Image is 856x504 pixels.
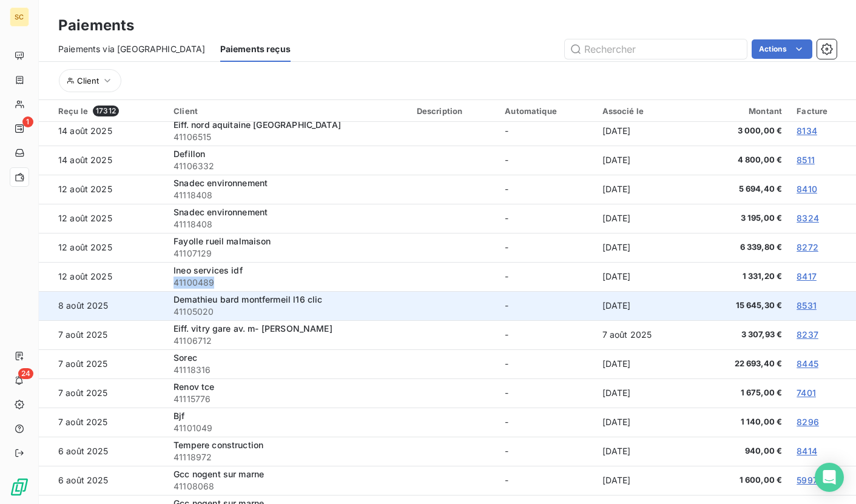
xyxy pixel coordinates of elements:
span: 3 195,00 € [705,212,782,224]
span: 1 140,00 € [705,416,782,428]
span: Client [77,76,99,86]
span: 41105020 [174,306,402,318]
span: 41101049 [174,422,402,434]
span: 4 800,00 € [705,154,782,166]
td: - [497,378,595,408]
span: 1 675,00 € [705,387,782,399]
td: - [497,320,595,349]
td: [DATE] [595,262,698,291]
a: 8237 [797,329,818,340]
div: Automatique [505,106,587,116]
div: SC [10,7,29,27]
input: Rechercher [565,39,747,59]
div: Facture [797,106,849,116]
span: 41118316 [174,364,402,376]
a: 8324 [797,213,819,223]
span: 3 307,93 € [705,329,782,341]
td: [DATE] [595,466,698,495]
span: Fayolle rueil malmaison [174,236,271,246]
div: Montant [705,106,782,116]
span: 3 000,00 € [705,125,782,137]
td: 7 août 2025 [39,408,166,437]
span: Eiff. nord aquitaine [GEOGRAPHIC_DATA] [174,119,341,130]
td: 12 août 2025 [39,233,166,262]
td: [DATE] [595,437,698,466]
span: Sorec [174,352,197,363]
h3: Paiements [58,15,134,36]
td: 14 août 2025 [39,116,166,146]
span: Eiff. vitry gare av. m- [PERSON_NAME] [174,323,332,334]
span: 1 600,00 € [705,474,782,486]
span: Demathieu bard montfermeil l16 clic [174,294,322,304]
td: 14 août 2025 [39,146,166,175]
span: Bjf [174,411,184,421]
td: - [497,204,595,233]
a: 8296 [797,417,819,427]
td: - [497,233,595,262]
td: [DATE] [595,233,698,262]
a: 7401 [797,388,816,398]
span: 41118408 [174,218,402,230]
td: 8 août 2025 [39,291,166,320]
span: 5 694,40 € [705,183,782,195]
td: [DATE] [595,116,698,146]
span: 1 331,20 € [705,270,782,283]
span: 41115776 [174,393,402,405]
td: 12 août 2025 [39,175,166,204]
div: Open Intercom Messenger [815,463,844,492]
td: 12 août 2025 [39,204,166,233]
td: 7 août 2025 [39,320,166,349]
span: Tempere construction [174,440,263,450]
td: - [497,146,595,175]
a: 8414 [797,446,817,456]
span: Gcc nogent sur marne [174,469,264,479]
span: 41108068 [174,480,402,492]
td: [DATE] [595,378,698,408]
td: 7 août 2025 [39,378,166,408]
button: Client [59,69,121,92]
td: - [497,466,595,495]
span: 41106332 [174,160,402,172]
td: 12 août 2025 [39,262,166,291]
td: - [497,291,595,320]
a: 8511 [797,155,815,165]
span: 41100489 [174,277,402,289]
span: 41107129 [174,247,402,260]
span: Ineo services idf [174,265,243,275]
div: Client [174,106,402,116]
a: 8531 [797,300,817,311]
span: Renov tce [174,381,214,392]
span: Paiements reçus [220,43,291,55]
td: [DATE] [595,408,698,437]
span: 940,00 € [705,445,782,457]
td: - [497,349,595,378]
td: 6 août 2025 [39,437,166,466]
span: 41106712 [174,335,402,347]
span: 15 645,30 € [705,300,782,312]
div: Reçu le [58,106,159,116]
button: Actions [752,39,812,59]
td: [DATE] [595,146,698,175]
td: [DATE] [595,204,698,233]
td: - [497,262,595,291]
td: [DATE] [595,349,698,378]
span: 1 [22,116,33,127]
a: 8410 [797,184,817,194]
td: - [497,175,595,204]
td: - [497,116,595,146]
span: Snadec environnement [174,178,268,188]
span: 41106515 [174,131,402,143]
td: 6 août 2025 [39,466,166,495]
span: 41118972 [174,451,402,463]
img: Logo LeanPay [10,477,29,497]
span: 22 693,40 € [705,358,782,370]
div: Description [417,106,491,116]
span: 6 339,80 € [705,241,782,254]
td: - [497,437,595,466]
a: 8445 [797,358,818,369]
td: [DATE] [595,175,698,204]
td: 7 août 2025 [595,320,698,349]
a: 8134 [797,126,817,136]
td: 7 août 2025 [39,349,166,378]
span: 41118408 [174,189,402,201]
